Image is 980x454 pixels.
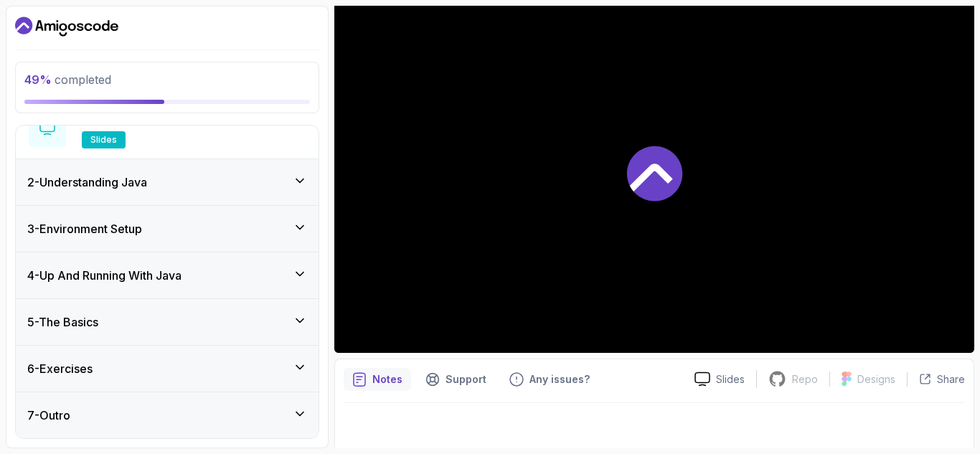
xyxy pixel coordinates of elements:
a: Slides [683,372,756,387]
span: completed [24,72,111,87]
h3: 3 - Environment Setup [27,220,142,237]
span: 49 % [24,72,52,87]
button: 3-Environment Setup [16,206,319,252]
p: Support [446,372,486,387]
button: notes button [344,368,411,391]
p: Share [937,372,965,387]
h3: 4 - Up And Running With Java [27,267,182,284]
button: 4-Up And Running With Java [16,252,319,298]
h3: 2 - Understanding Java [27,174,147,191]
button: 2-Understanding Java [16,159,319,205]
p: Designs [857,372,895,387]
button: Support button [417,368,495,391]
p: Notes [372,372,402,387]
h3: 7 - Outro [27,407,70,424]
a: Dashboard [15,15,118,38]
button: 6-Exercises [16,346,319,392]
button: Share [907,372,965,387]
span: slides [90,134,117,146]
button: 7-Outro [16,392,319,438]
button: 5-The Basics [16,299,319,345]
button: 3-Slidesslides [27,108,307,148]
button: Feedback button [501,368,598,391]
h3: 5 - The Basics [27,313,98,331]
p: Any issues? [529,372,590,387]
h3: 6 - Exercises [27,360,93,377]
p: Slides [716,372,745,387]
p: Repo [792,372,818,387]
